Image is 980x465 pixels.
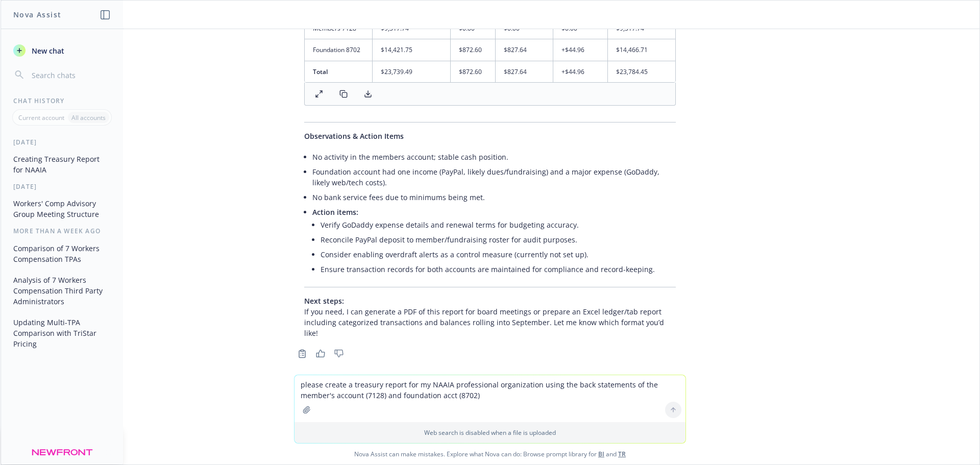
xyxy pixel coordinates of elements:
p: Web search is disabled when a file is uploaded [301,428,679,437]
li: No activity in the members account; stable cash position. [312,150,676,164]
div: Chat History [1,96,123,105]
span: Next steps: [304,296,344,306]
td: +$44.96 [553,61,608,82]
td: $827.64 [496,39,553,61]
button: Updating Multi-TPA Comparison with TriStar Pricing [9,314,115,352]
td: $23,739.49 [372,61,451,82]
li: No bank service fees due to minimums being met. [312,190,676,205]
p: If you need, I can generate a PDF of this report for board meetings or prepare an Excel ledger/ta... [304,296,676,338]
td: Foundation 8702 [305,39,372,61]
td: $14,421.75 [372,39,451,61]
li: Reconcile PayPal deposit to member/fundraising roster for audit purposes. [321,232,676,247]
li: Ensure transaction records for both accounts are maintained for compliance and record-keeping. [321,262,676,277]
input: Search chats [30,68,111,82]
span: New chat [30,45,64,56]
button: Thumbs down [331,347,347,361]
span: Total [313,67,328,76]
h1: Nova Assist [13,9,61,20]
div: More than a week ago [1,227,123,235]
button: Creating Treasury Report for NAAIA [9,151,115,178]
td: $23,784.45 [608,61,675,82]
span: Nova Assist can make mistakes. Explore what Nova can do: Browse prompt library for and [5,444,975,464]
li: Verify GoDaddy expense details and renewal terms for budgeting accuracy. [321,217,676,232]
a: BI [598,450,604,458]
div: [DATE] [1,138,123,146]
li: Foundation account had one income (PayPal, likely dues/fundraising) and a major expense (GoDaddy,... [312,164,676,190]
a: TR [618,450,626,458]
button: Workers' Comp Advisory Group Meeting Structure [9,195,115,223]
button: Comparison of 7 Workers Compensation TPAs [9,240,115,267]
button: Analysis of 7 Workers Compensation Third Party Administrators [9,272,115,310]
td: +$44.96 [553,39,608,61]
td: $14,466.71 [608,39,675,61]
p: Current account [18,113,64,122]
button: New chat [9,41,115,60]
span: Observations & Action Items [304,131,404,141]
div: [DATE] [1,182,123,191]
svg: Copy to clipboard [298,349,307,358]
td: $872.60 [451,39,496,61]
td: $827.64 [496,61,553,82]
span: Action items: [312,207,358,217]
p: All accounts [71,113,106,122]
td: $872.60 [451,61,496,82]
li: Consider enabling overdraft alerts as a control measure (currently not set up). [321,247,676,262]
